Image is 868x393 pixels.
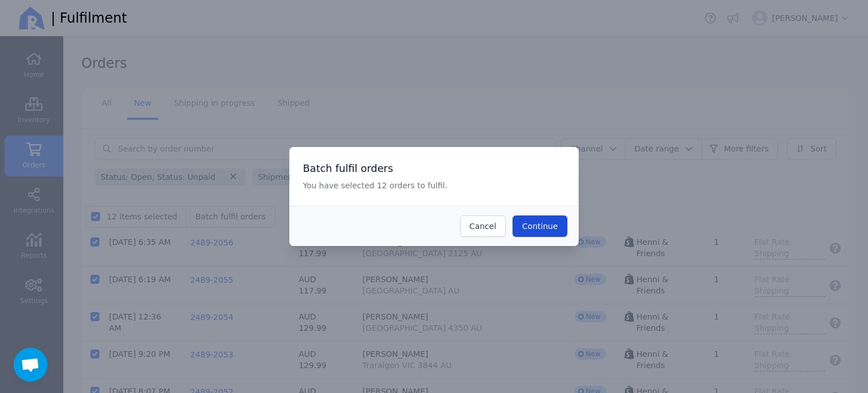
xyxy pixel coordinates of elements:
[51,9,127,27] span: | Fulfilment
[522,222,558,231] span: Continue
[14,348,47,382] div: Open chat
[303,161,448,176] h2: Batch fulfil orders
[470,222,496,231] span: Cancel
[513,215,567,237] button: Continue
[303,179,448,192] p: You have selected 12 orders to fulfil.
[460,215,506,237] button: Cancel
